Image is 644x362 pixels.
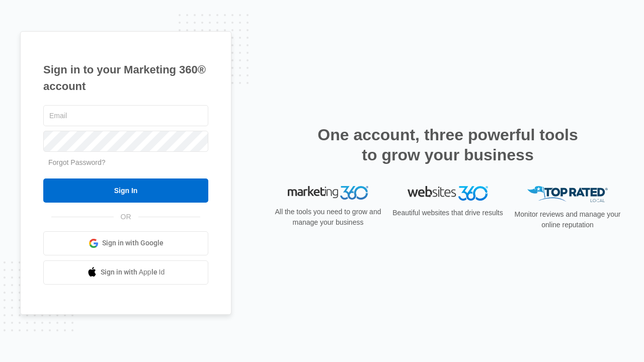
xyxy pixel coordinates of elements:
[408,186,488,201] img: Websites 360
[48,158,106,166] a: Forgot Password?
[114,212,138,222] span: OR
[43,105,208,126] input: Email
[288,186,368,200] img: Marketing 360
[314,125,581,165] h2: One account, three powerful tools to grow your business
[511,209,624,230] p: Monitor reviews and manage your online reputation
[101,267,165,278] span: Sign in with Apple Id
[272,207,384,228] p: All the tools you need to grow and manage your business
[527,186,608,203] img: Top Rated Local
[391,208,504,218] p: Beautiful websites that drive results
[43,231,208,255] a: Sign in with Google
[43,260,208,285] a: Sign in with Apple Id
[43,61,208,95] h1: Sign in to your Marketing 360® account
[43,178,208,203] input: Sign In
[102,238,164,248] span: Sign in with Google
